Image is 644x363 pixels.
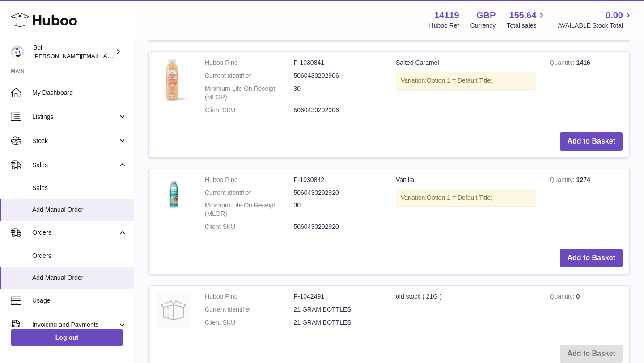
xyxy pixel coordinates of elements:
[205,72,294,80] dt: Current identifier
[507,21,547,30] span: Total sales
[205,84,294,101] dt: Minimum Life On Receipt (MLOR)
[32,89,127,97] span: My Dashboard
[558,9,633,30] a: 0.00 AVAILABLE Stock Total
[470,21,496,30] div: Currency
[205,292,294,301] dt: Huboo P no
[156,176,191,211] img: Vanilla
[32,184,127,192] span: Sales
[550,176,576,186] strong: Quantity
[427,77,492,84] span: Option 1 = Default Title;
[32,113,118,121] span: Listings
[205,59,294,67] dt: Huboo P no
[606,9,623,21] span: 0.00
[33,52,179,59] span: [PERSON_NAME][EMAIL_ADDRESS][DOMAIN_NAME]
[294,176,383,184] dd: P-1030842
[560,132,623,151] button: Add to Basket
[543,52,629,125] td: 1416
[294,84,383,101] dd: 30
[156,59,191,105] img: Salted Caramel
[294,223,383,231] dd: 5060430292920
[294,106,383,114] dd: 5060430292906
[32,252,127,260] span: Orders
[509,9,536,21] span: 155.64
[11,329,123,346] a: Log out
[396,189,536,207] div: Variation:
[205,201,294,218] dt: Minimum Life On Receipt (MLOR)
[550,59,576,68] strong: Quantity
[205,176,294,184] dt: Huboo P no
[476,9,496,21] strong: GBP
[543,169,629,242] td: 1274
[294,318,383,327] dd: 21 GRAM BOTTLES
[294,201,383,218] dd: 30
[205,318,294,327] dt: Client SKU
[543,286,629,338] td: 0
[389,52,543,125] td: Salted Caramel
[294,305,383,314] dd: 21 GRAM BOTTLES
[550,293,576,302] strong: Quantity
[32,321,118,329] span: Invoicing and Payments
[558,21,633,30] span: AVAILABLE Stock Total
[294,72,383,80] dd: 5060430292906
[427,194,492,201] span: Option 1 = Default Title;
[294,292,383,301] dd: P-1042491
[396,72,536,90] div: Variation:
[434,9,459,21] strong: 14119
[32,228,118,237] span: Orders
[389,286,543,338] td: old stock ( 21G )
[32,137,118,145] span: Stock
[11,45,24,59] img: james.enever@bolfoods.com
[156,292,191,328] img: old stock ( 21G )
[294,189,383,197] dd: 5060430292920
[205,305,294,314] dt: Current identifier
[294,59,383,67] dd: P-1030841
[429,21,459,30] div: Huboo Ref
[389,169,543,242] td: Vanilla
[205,189,294,197] dt: Current identifier
[32,274,127,282] span: Add Manual Order
[33,43,114,60] div: Bol
[32,161,118,169] span: Sales
[205,106,294,114] dt: Client SKU
[205,223,294,231] dt: Client SKU
[560,249,623,267] button: Add to Basket
[32,206,127,214] span: Add Manual Order
[507,9,547,30] a: 155.64 Total sales
[32,296,127,305] span: Usage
